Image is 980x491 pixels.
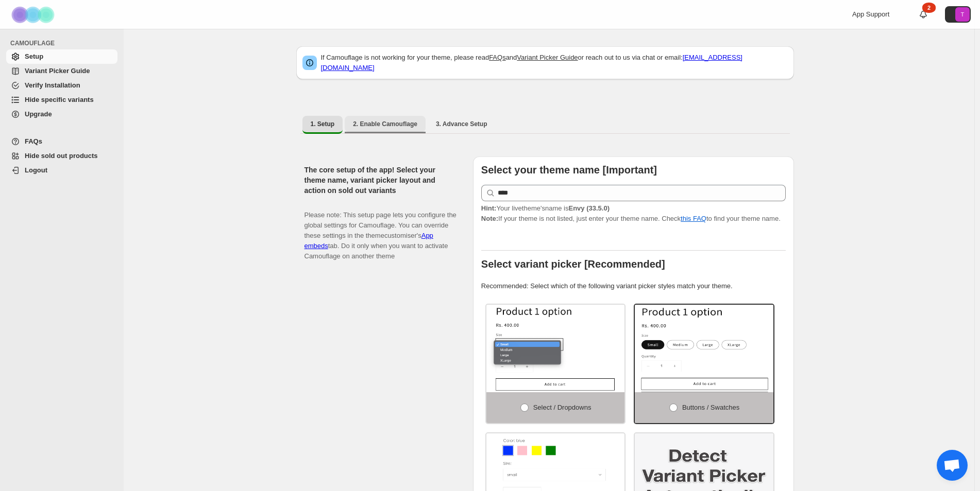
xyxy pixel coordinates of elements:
span: Hide sold out products [25,152,98,160]
div: 2 [922,3,936,13]
span: Logout [25,166,47,174]
span: CAMOUFLAGE [10,39,119,47]
b: Select your theme name [Important] [481,164,657,176]
span: FAQs [25,137,42,145]
img: Camouflage [8,1,60,29]
strong: Note: [481,215,498,222]
p: If your theme is not listed, just enter your theme name. Check to find your theme name. [481,203,786,224]
a: this FAQ [681,215,706,222]
span: Avatar with initials T [955,7,970,22]
span: 1. Setup [311,120,335,128]
text: T [961,11,965,17]
a: 2 [918,9,928,20]
a: Variant Picker Guide [6,64,117,78]
a: Hide sold out products [6,149,117,163]
span: Buttons / Swatches [682,404,739,411]
a: FAQs [489,54,506,61]
p: Recommended: Select which of the following variant picker styles match your theme. [481,281,786,291]
a: Setup [6,49,117,64]
a: FAQs [6,134,117,149]
span: Verify Installation [25,81,80,89]
span: 3. Advance Setup [436,120,487,128]
span: App Support [852,10,889,18]
a: Hide specific variants [6,93,117,107]
p: If Camouflage is not working for your theme, please read and or reach out to us via chat or email: [321,52,788,73]
a: Verify Installation [6,78,117,93]
b: Select variant picker [Recommended] [481,258,665,270]
div: Open chat [937,450,968,481]
a: Variant Picker Guide [517,54,578,61]
a: Upgrade [6,107,117,121]
strong: Envy (33.5.0) [568,204,610,212]
span: Setup [25,52,43,60]
p: Please note: This setup page lets you configure the global settings for Camouflage. You can overr... [305,200,457,261]
img: Buttons / Swatches [635,305,773,392]
strong: Hint: [481,204,497,212]
img: Select / Dropdowns [486,305,625,392]
span: Select / Dropdowns [533,404,592,411]
span: 2. Enable Camouflage [353,120,417,128]
button: Avatar with initials T [945,6,971,23]
span: Your live theme's name is [481,204,610,212]
span: Hide specific variants [25,96,94,103]
h2: The core setup of the app! Select your theme name, variant picker layout and action on sold out v... [305,165,457,196]
span: Upgrade [25,110,52,118]
a: Logout [6,163,117,178]
span: Variant Picker Guide [25,67,90,75]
